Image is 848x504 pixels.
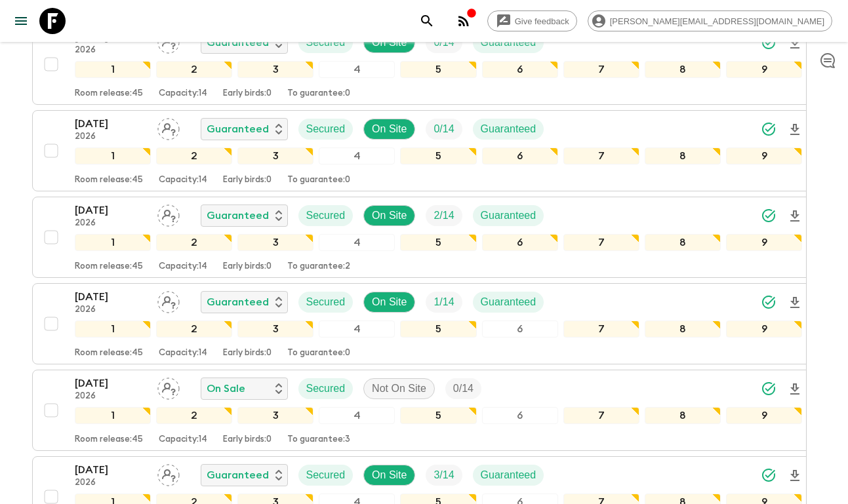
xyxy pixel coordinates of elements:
[726,234,802,251] div: 9
[159,175,207,185] p: Capacity: 14
[426,32,462,53] div: Trip Fill
[434,35,454,50] p: 0 / 14
[157,468,180,478] span: Assign pack leader
[157,208,180,219] span: Assign pack leader
[306,35,346,50] p: Secured
[563,407,639,424] div: 7
[761,208,777,223] svg: Synced Successfully
[156,407,232,424] div: 2
[588,10,832,31] div: [PERSON_NAME][EMAIL_ADDRESS][DOMAIN_NAME]
[400,147,476,165] div: 5
[75,348,143,359] p: Room release: 45
[481,121,536,137] p: Guaranteed
[508,16,576,26] span: Give feedback
[434,121,454,137] p: 0 / 14
[75,45,147,56] p: 2026
[207,208,269,223] p: Guaranteed
[563,61,639,78] div: 7
[482,147,558,165] div: 6
[434,294,454,310] p: 1 / 14
[156,147,232,165] div: 2
[645,320,721,338] div: 8
[75,218,147,229] p: 2026
[563,147,639,165] div: 7
[363,119,415,140] div: On Site
[159,348,207,359] p: Capacity: 14
[157,381,180,392] span: Assign pack leader
[645,147,721,165] div: 8
[787,381,803,397] svg: Download Onboarding
[237,234,313,251] div: 3
[287,435,350,445] p: To guarantee: 3
[426,205,462,226] div: Trip Fill
[32,110,817,191] button: [DATE]2026Assign pack leaderGuaranteedSecuredOn SiteTrip FillGuaranteed123456789Room release:45Ca...
[372,35,407,50] p: On Site
[75,132,147,142] p: 2026
[159,262,207,272] p: Capacity: 14
[298,465,353,486] div: Secured
[787,122,803,138] svg: Download Onboarding
[787,35,803,51] svg: Download Onboarding
[156,320,232,338] div: 2
[75,320,151,338] div: 1
[761,35,777,50] svg: Synced Successfully
[482,320,558,338] div: 6
[207,121,269,137] p: Guaranteed
[363,378,435,399] div: Not On Site
[156,234,232,251] div: 2
[306,381,346,397] p: Secured
[603,16,832,26] span: [PERSON_NAME][EMAIL_ADDRESS][DOMAIN_NAME]
[75,175,143,185] p: Room release: 45
[298,32,353,53] div: Secured
[726,407,802,424] div: 9
[157,35,180,46] span: Assign pack leader
[487,10,577,31] a: Give feedback
[298,378,353,399] div: Secured
[372,467,407,483] p: On Site
[287,88,350,99] p: To guarantee: 0
[481,35,536,50] p: Guaranteed
[761,381,777,397] svg: Synced Successfully
[207,294,269,310] p: Guaranteed
[482,234,558,251] div: 6
[75,391,147,402] p: 2026
[372,381,426,397] p: Not On Site
[237,407,313,424] div: 3
[319,61,395,78] div: 4
[400,61,476,78] div: 5
[400,320,476,338] div: 5
[32,24,817,105] button: [DATE]2026Assign pack leaderGuaranteedSecuredOn SiteTrip FillGuaranteed123456789Room release:45Ca...
[75,262,143,272] p: Room release: 45
[306,467,346,483] p: Secured
[726,61,802,78] div: 9
[75,203,147,218] p: [DATE]
[157,122,180,132] span: Assign pack leader
[481,208,536,223] p: Guaranteed
[761,467,777,483] svg: Synced Successfully
[32,283,817,364] button: [DATE]2026Assign pack leaderGuaranteedSecuredOn SiteTrip FillGuaranteed123456789Room release:45Ca...
[645,61,721,78] div: 8
[426,119,462,140] div: Trip Fill
[287,348,350,359] p: To guarantee: 0
[726,147,802,165] div: 9
[287,175,350,185] p: To guarantee: 0
[237,61,313,78] div: 3
[298,292,353,313] div: Secured
[400,234,476,251] div: 5
[372,208,407,223] p: On Site
[453,381,474,397] p: 0 / 14
[481,467,536,483] p: Guaranteed
[207,35,269,50] p: Guaranteed
[319,320,395,338] div: 4
[75,305,147,315] p: 2026
[159,435,207,445] p: Capacity: 14
[787,295,803,311] svg: Download Onboarding
[75,61,151,78] div: 1
[237,320,313,338] div: 3
[223,348,272,359] p: Early birds: 0
[306,121,346,137] p: Secured
[645,234,721,251] div: 8
[319,234,395,251] div: 4
[372,121,407,137] p: On Site
[761,121,777,137] svg: Synced Successfully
